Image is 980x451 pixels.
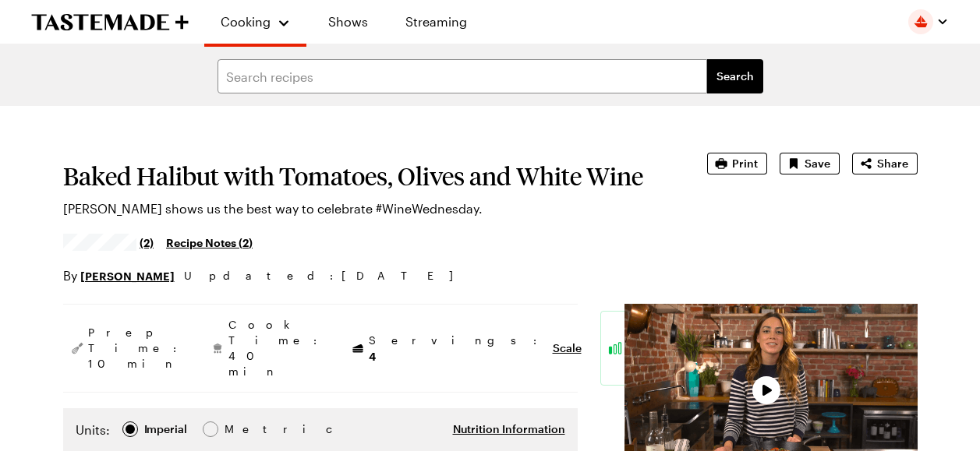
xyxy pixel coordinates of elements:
span: (2) [140,234,154,250]
span: Imperial [144,421,189,438]
img: Profile picture [908,9,933,34]
label: Units: [76,421,110,439]
div: Imperial [144,421,187,438]
p: [PERSON_NAME] shows us the best way to celebrate #WineWednesday. [63,199,663,218]
a: Recipe Notes (2) [166,234,253,251]
button: Profile picture [908,9,949,34]
div: Metric [225,421,257,438]
span: Share [877,156,908,171]
span: Save [805,156,830,171]
span: Cook Time: 40 min [228,317,325,379]
span: Prep Time: 10 min [88,325,185,372]
span: Print [732,156,758,171]
span: 4 [369,348,376,363]
button: Nutrition Information [453,421,565,437]
p: By [63,266,175,285]
button: Scale [553,340,582,356]
span: Updated : [DATE] [184,267,469,284]
button: Save recipe [780,153,840,174]
span: Search [716,69,754,84]
button: Share [852,153,918,174]
button: Cooking [220,6,291,37]
a: [PERSON_NAME] [80,267,175,284]
span: Servings: [369,333,545,365]
span: Metric [225,421,259,438]
button: Play Video [752,376,780,404]
a: To Tastemade Home Page [31,13,189,31]
span: Cooking [221,14,271,29]
div: Imperial Metric [76,421,257,442]
h1: Baked Halibut with Tomatoes, Olives and White Wine [63,162,663,190]
button: Print [707,153,767,174]
a: 5/5 stars from 2 reviews [63,236,154,248]
input: Search recipes [218,59,707,93]
button: filters [707,59,763,93]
